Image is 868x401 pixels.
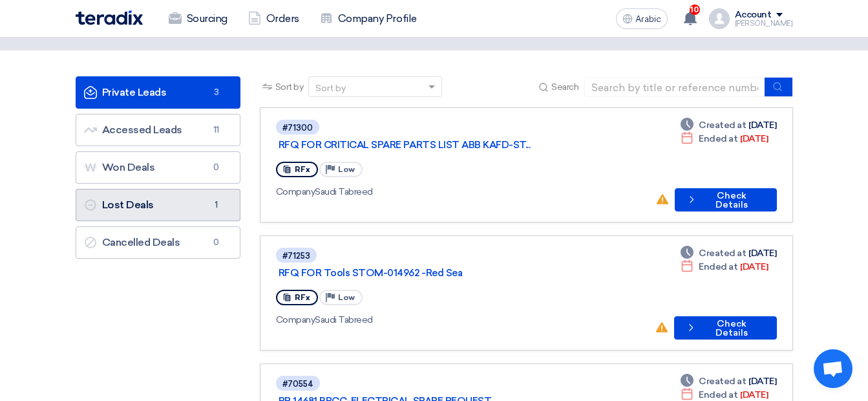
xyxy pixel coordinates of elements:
span: Created at [699,118,746,132]
img: Teradix logo [76,10,143,25]
div: #71300 [282,124,313,132]
button: Arabic [616,8,668,29]
span: 0 [209,236,224,249]
font: Cancelled Deals [84,236,180,248]
span: Low [338,293,355,302]
span: Company [276,186,315,197]
font: Sourcing [187,11,228,27]
font: [DATE] [740,260,768,274]
span: 0 [209,161,224,174]
span: 10 [690,5,700,15]
span: Created at [699,374,746,388]
span: RFx [295,165,310,174]
font: [DATE] [748,374,776,388]
font: Won Deals [84,161,155,173]
input: Search by title or reference number [584,78,765,97]
span: 1 [209,199,224,211]
a: Sourcing [158,5,238,33]
font: Accessed Leads [84,124,182,136]
font: Check Details [701,191,763,210]
span: Sort by [275,80,304,94]
font: [DATE] [748,118,776,132]
span: Ended at [699,260,737,274]
span: RFx [295,293,310,302]
span: Low [338,165,355,174]
a: Private Leads3 [76,76,240,109]
img: profile_test.png [709,8,730,29]
font: Lost Deals [84,199,154,211]
a: Accessed Leads11 [76,114,240,146]
a: Lost Deals1 [76,189,240,221]
font: [DATE] [748,246,776,260]
span: Arabic [635,15,661,24]
a: Orders [238,5,310,33]
font: Saudi Tabreed [276,186,373,197]
div: Account [735,10,772,21]
span: 3 [209,86,224,99]
div: Open chat [814,349,852,388]
span: Company [276,314,315,325]
span: 11 [209,124,224,136]
span: Ended at [699,132,737,146]
font: [DATE] [740,132,768,146]
font: Check Details [700,320,763,338]
a: RFQ FOR Tools STOM-014962 -Red Sea [279,267,602,279]
a: Cancelled Deals0 [76,226,240,259]
font: Saudi Tabreed [276,314,373,325]
button: Check Details [674,316,777,340]
a: RFQ FOR CRITICAL SPARE PARTS LIST ABB KAFD-ST... [279,139,602,151]
div: [PERSON_NAME] [735,20,793,27]
div: Sort by [315,81,346,95]
div: #71253 [282,252,310,260]
font: Private Leads [84,86,167,98]
div: #70554 [282,380,313,388]
a: Won Deals0 [76,151,240,184]
font: Orders [266,11,299,27]
span: Search [551,80,578,94]
button: Check Details [675,188,777,211]
span: Created at [699,246,746,260]
font: Company Profile [338,11,417,27]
